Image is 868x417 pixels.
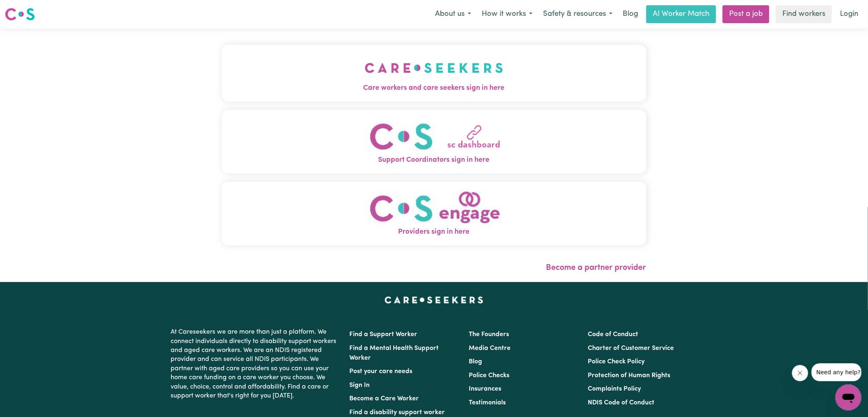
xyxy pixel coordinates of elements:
a: Find workers [776,5,832,23]
a: Blog [469,358,482,365]
iframe: Message from company [812,363,862,381]
a: Media Centre [469,345,511,352]
img: Careseekers logo [5,7,35,22]
a: NDIS Code of Conduct [588,400,654,406]
button: Safety & resources [538,6,618,23]
a: Careseekers home page [385,297,483,303]
a: Testimonials [469,400,506,406]
a: Code of Conduct [588,331,638,338]
button: How it works [476,6,538,23]
a: Careseekers logo [5,5,35,24]
a: Blog [618,5,643,23]
button: Care workers and care seekers sign in here [222,45,646,102]
a: Login [835,5,863,23]
a: The Founders [469,331,509,338]
span: Providers sign in here [222,227,646,237]
iframe: Button to launch messaging window [836,384,862,410]
button: Providers sign in here [222,182,646,245]
a: Find a Support Worker [350,331,418,338]
a: Protection of Human Rights [588,372,670,379]
iframe: Close message [792,365,808,381]
a: Post a job [723,5,769,23]
a: Post your care needs [350,368,413,375]
span: Support Coordinators sign in here [222,155,646,165]
p: At Careseekers we are more than just a platform. We connect individuals directly to disability su... [171,324,340,404]
a: Become a Care Worker [350,395,419,402]
a: AI Worker Match [646,5,716,23]
a: Charter of Customer Service [588,345,674,352]
a: Find a disability support worker [350,409,445,416]
a: Police Check Policy [588,358,645,365]
a: Become a partner provider [546,264,646,272]
button: Support Coordinators sign in here [222,110,646,174]
button: About us [430,6,476,23]
a: Find a Mental Health Support Worker [350,345,439,361]
span: Care workers and care seekers sign in here [222,83,646,93]
a: Complaints Policy [588,386,641,392]
a: Sign In [350,382,370,389]
a: Insurances [469,386,501,392]
a: Police Checks [469,372,509,379]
